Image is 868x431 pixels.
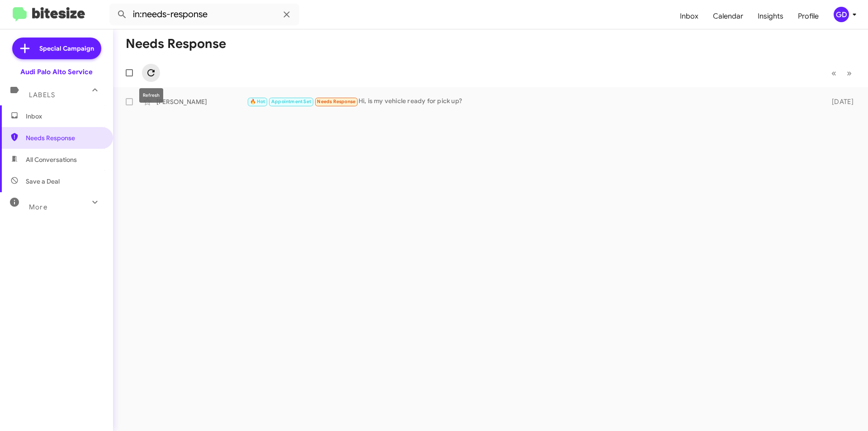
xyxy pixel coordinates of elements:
div: [DATE] [817,97,861,106]
div: [PERSON_NAME] [156,97,247,106]
div: Audi Palo Alto Service [20,67,93,76]
input: Search [109,4,299,25]
span: Inbox [26,112,103,121]
span: » [847,67,852,79]
span: Save a Deal [26,177,60,186]
h1: Needs Response [126,37,226,51]
span: Special Campaign [39,44,94,53]
button: Previous [826,64,842,82]
a: Special Campaign [12,38,101,59]
button: GD [826,7,858,22]
a: Inbox [673,3,706,29]
div: Hi, is my vehicle ready for pick up? [247,96,817,107]
div: Refresh [139,88,163,103]
button: Next [841,64,857,82]
a: Profile [791,3,826,29]
span: More [29,203,47,211]
a: Insights [750,3,791,29]
span: Needs Response [26,133,103,142]
span: Needs Response [317,99,355,104]
span: « [831,67,836,79]
span: All Conversations [26,155,77,164]
span: 🔥 Hot [250,99,265,104]
div: GD [834,7,849,22]
span: Appointment Set [271,99,311,104]
a: Calendar [706,3,750,29]
span: Labels [29,91,55,99]
nav: Page navigation example [826,64,857,82]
